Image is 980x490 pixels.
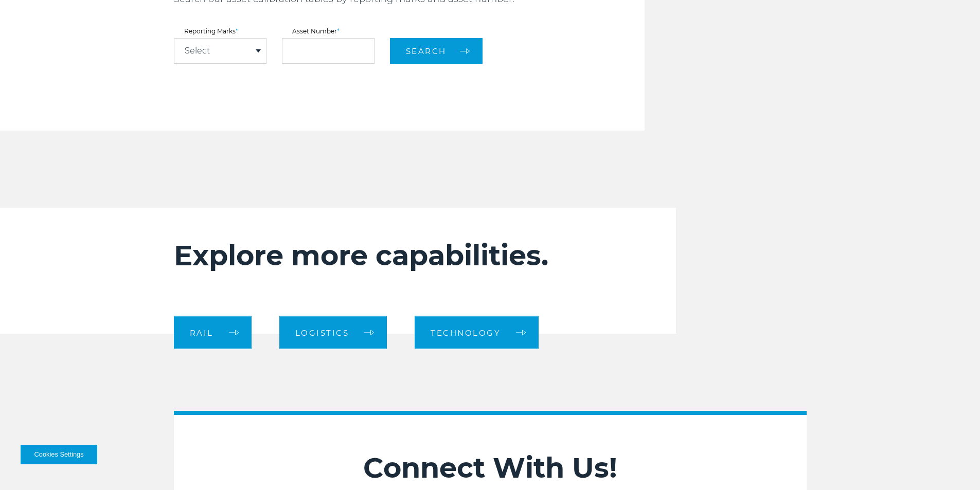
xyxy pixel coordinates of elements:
[21,445,97,464] button: Cookies Settings
[190,329,213,336] span: RAIL
[431,329,501,336] span: Technology
[174,451,807,485] h2: Connect With Us!
[390,38,483,64] button: Search arrow arrow
[282,28,375,34] label: Asset Number
[279,316,387,349] a: logistics arrow arrow
[295,329,349,336] span: logistics
[406,46,447,56] span: Search
[174,316,252,349] a: RAIL arrow arrow
[185,47,210,55] a: Select
[415,316,539,349] a: Technology arrow arrow
[174,239,615,273] h2: Explore more capabilities.
[174,28,266,34] label: Reporting Marks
